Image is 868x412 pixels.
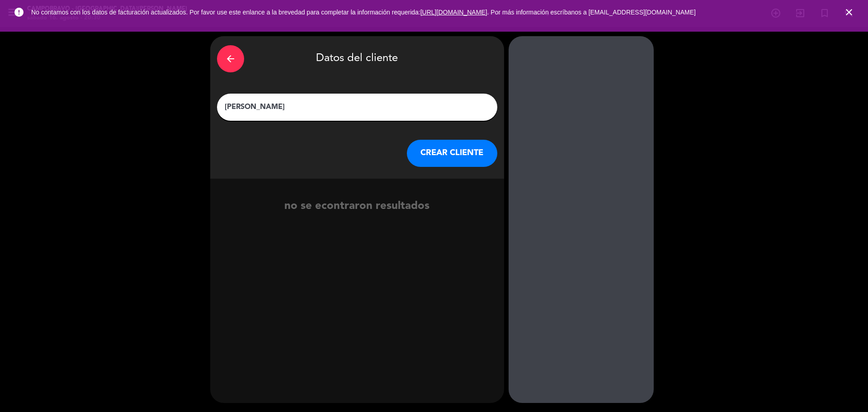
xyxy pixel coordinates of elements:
input: Escriba nombre, correo electrónico o número de teléfono... [224,101,491,114]
i: error [14,7,24,18]
a: . Por más información escríbanos a [EMAIL_ADDRESS][DOMAIN_NAME] [487,9,696,16]
div: no se econtraron resultados [210,198,504,215]
div: Datos del cliente [217,43,497,75]
i: close [844,7,854,18]
span: No contamos con los datos de facturación actualizados. Por favor use este enlance a la brevedad p... [31,9,696,16]
i: arrow_back [225,53,236,64]
button: CREAR CLIENTE [407,140,497,167]
a: [URL][DOMAIN_NAME] [420,9,487,16]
